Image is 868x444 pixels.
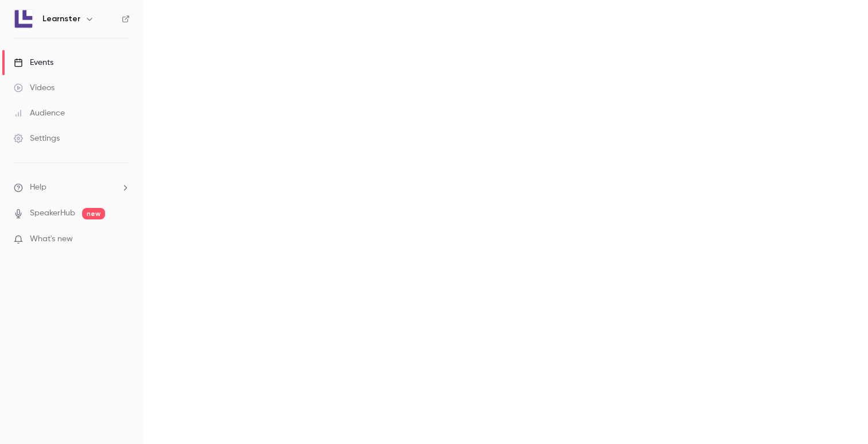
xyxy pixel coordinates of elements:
[82,208,105,219] span: new
[30,233,73,245] span: What's new
[30,207,75,219] a: SpeakerHub
[14,182,130,194] li: help-dropdown-opener
[14,133,60,144] div: Settings
[30,182,46,194] span: Help
[42,13,80,25] h6: Learnster
[14,107,65,119] div: Audience
[14,10,33,28] img: Learnster
[14,57,53,68] div: Events
[14,82,55,94] div: Videos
